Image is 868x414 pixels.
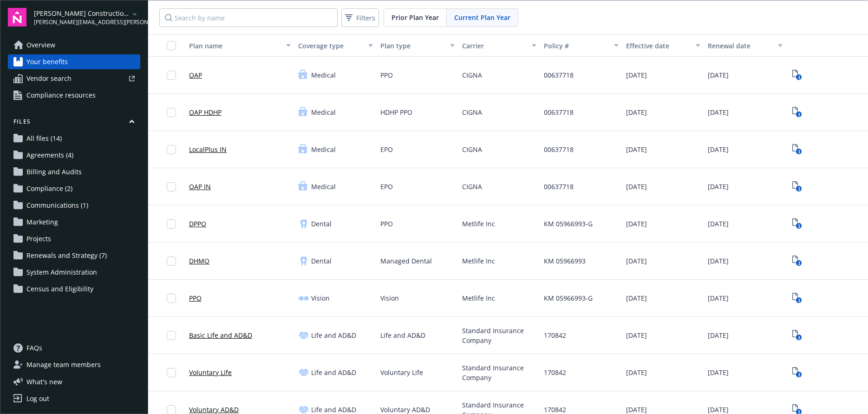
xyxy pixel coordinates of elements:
[8,181,140,196] a: Compliance (2)
[26,377,62,387] span: What ' s new
[462,145,482,154] span: CIGNA
[8,198,140,213] a: Communications (1)
[544,330,566,340] span: 170842
[544,182,574,191] span: 00637718
[8,148,140,163] a: Agreements (4)
[790,365,805,380] a: View Plan Documents
[790,105,805,120] a: View Plan Documents
[8,231,140,246] a: Projects
[26,265,97,280] span: System Administration
[167,294,176,303] input: Toggle Row Selected
[544,107,574,117] span: 00637718
[34,18,129,26] span: [PERSON_NAME][EMAIL_ADDRESS][PERSON_NAME][DOMAIN_NAME]
[8,282,140,296] a: Census and Eligibility
[544,293,593,303] span: KM 05966993-G
[26,71,72,86] span: Vendor search
[167,145,176,154] input: Toggle Row Selected
[189,368,232,377] a: Voluntary Life
[626,41,690,51] div: Effective date
[129,8,140,20] a: arrowDropDown
[167,41,176,50] input: Select all
[626,182,647,191] span: [DATE]
[790,179,805,194] span: View Plan Documents
[540,34,622,57] button: Policy #
[626,368,647,377] span: [DATE]
[311,368,356,377] span: Life and AD&D
[380,70,393,80] span: PPO
[34,8,140,26] button: [PERSON_NAME] Construction Company[PERSON_NAME][EMAIL_ADDRESS][PERSON_NAME][DOMAIN_NAME]arrowDrop...
[380,41,444,51] div: Plan type
[708,41,772,51] div: Renewal date
[708,70,729,80] span: [DATE]
[798,223,800,229] text: 3
[708,145,729,154] span: [DATE]
[26,164,82,179] span: Billing and Audits
[8,248,140,263] a: Renewals and Strategy (7)
[26,148,73,163] span: Agreements (4)
[798,74,800,80] text: 3
[189,256,209,266] a: DHMO
[26,54,68,69] span: Your benefits
[167,71,176,80] input: Toggle Row Selected
[311,182,336,191] span: Medical
[798,372,800,378] text: 3
[790,142,805,157] a: View Plan Documents
[454,13,510,22] span: Current Plan Year
[380,182,393,191] span: EPO
[8,341,140,355] a: FAQs
[790,217,805,231] a: View Plan Documents
[189,70,202,80] a: OAP
[380,145,393,154] span: EPO
[167,182,176,191] input: Toggle Row Selected
[34,8,129,18] span: [PERSON_NAME] Construction Company
[189,219,206,229] a: DPPO
[544,41,608,51] div: Policy #
[8,71,140,86] a: Vendor search
[462,256,495,266] span: Metlife Inc
[8,215,140,230] a: Marketing
[626,330,647,340] span: [DATE]
[311,256,332,266] span: Dental
[167,331,176,340] input: Toggle Row Selected
[167,219,176,229] input: Toggle Row Selected
[26,391,49,406] div: Log out
[8,54,140,69] a: Your benefits
[708,330,729,340] span: [DATE]
[798,149,800,155] text: 3
[26,248,107,263] span: Renewals and Strategy (7)
[26,282,93,296] span: Census and Eligibility
[626,256,647,266] span: [DATE]
[189,145,227,154] a: LocalPlus IN
[311,107,336,117] span: Medical
[167,108,176,117] input: Toggle Row Selected
[704,34,786,57] button: Renewal date
[8,118,140,129] button: Files
[26,231,51,246] span: Projects
[708,256,729,266] span: [DATE]
[377,34,458,57] button: Plan type
[462,326,536,345] span: Standard Insurance Company
[708,293,729,303] span: [DATE]
[8,88,140,103] a: Compliance resources
[798,112,800,118] text: 3
[626,145,647,154] span: [DATE]
[790,328,805,343] a: View Plan Documents
[380,107,412,117] span: HDHP PPO
[462,41,526,51] div: Carrier
[708,107,729,117] span: [DATE]
[462,107,482,117] span: CIGNA
[26,181,72,196] span: Compliance (2)
[790,68,805,83] a: View Plan Documents
[294,34,376,57] button: Coverage type
[26,38,55,53] span: Overview
[458,34,540,57] button: Carrier
[8,265,140,280] a: System Administration
[626,107,647,117] span: [DATE]
[626,219,647,229] span: [DATE]
[341,8,379,27] button: Filters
